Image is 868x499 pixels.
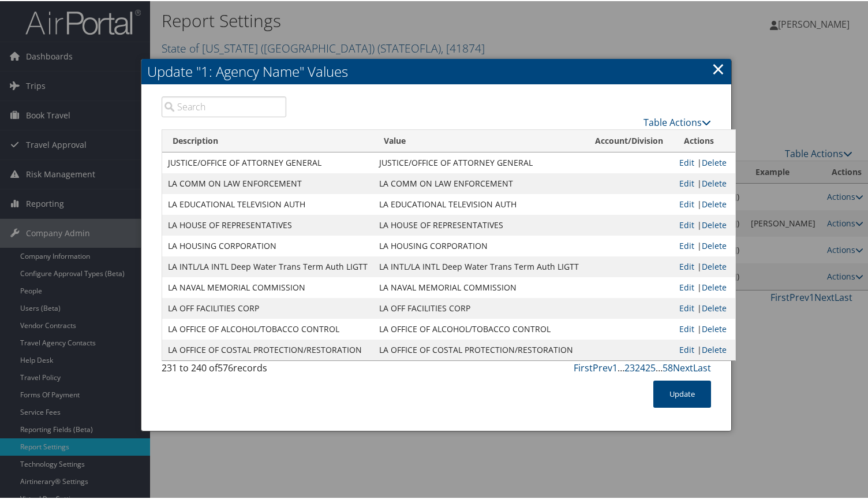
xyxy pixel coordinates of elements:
[674,172,735,193] td: |
[679,156,694,167] a: Edit
[162,360,286,379] div: 231 to 240 of records
[624,360,635,373] a: 23
[674,297,735,318] td: |
[645,360,656,373] a: 25
[702,343,727,354] a: Delete
[679,198,694,208] a: Edit
[674,338,735,359] td: |
[585,129,674,151] th: Account/Division: activate to sort column ascending
[162,234,373,255] td: LA HOUSING CORPORATION
[653,379,711,407] button: Update
[674,234,735,255] td: |
[373,255,585,276] td: LA INTL/LA INTL Deep Water Trans Term Auth LIGTT
[702,322,727,333] a: Delete
[574,360,593,373] a: First
[141,58,731,83] h2: Update "1: Agency Name" Values
[679,218,694,229] a: Edit
[679,281,694,292] a: Edit
[679,239,694,250] a: Edit
[712,56,725,79] a: ×
[373,214,585,234] td: LA HOUSE OF REPRESENTATIVES
[702,156,727,167] a: Delete
[702,281,727,292] a: Delete
[373,297,585,318] td: LA OFF FACILITIES CORP
[702,301,727,312] a: Delete
[162,276,373,297] td: LA NAVAL MEMORIAL COMMISSION
[674,255,735,276] td: |
[679,260,694,271] a: Edit
[643,115,711,128] a: Table Actions
[162,318,373,338] td: LA OFFICE OF ALCOHOL/TOBACCO CONTROL
[702,239,727,250] a: Delete
[162,129,373,151] th: Description: activate to sort column descending
[162,95,286,116] input: Search
[702,177,727,188] a: Delete
[679,301,694,312] a: Edit
[218,360,233,373] span: 576
[679,343,694,354] a: Edit
[673,360,693,373] a: Next
[373,318,585,338] td: LA OFFICE OF ALCOHOL/TOBACCO CONTROL
[162,338,373,359] td: LA OFFICE OF COSTAL PROTECTION/RESTORATION
[674,151,735,172] td: |
[162,193,373,214] td: LA EDUCATIONAL TELEVISION AUTH
[702,260,727,271] a: Delete
[618,360,624,373] span: …
[373,338,585,359] td: LA OFFICE OF COSTAL PROTECTION/RESTORATION
[674,276,735,297] td: |
[593,360,612,373] a: Prev
[674,129,735,151] th: Actions
[663,360,673,373] a: 58
[693,360,711,373] a: Last
[373,151,585,172] td: JUSTICE/OFFICE OF ATTORNEY GENERAL
[373,129,585,151] th: Value: activate to sort column ascending
[674,214,735,234] td: |
[373,193,585,214] td: LA EDUCATIONAL TELEVISION AUTH
[702,198,727,208] a: Delete
[635,360,645,373] a: 24
[656,360,663,373] span: …
[162,214,373,234] td: LA HOUSE OF REPRESENTATIVES
[373,234,585,255] td: LA HOUSING CORPORATION
[162,255,373,276] td: LA INTL/LA INTL Deep Water Trans Term Auth LIGTT
[373,172,585,193] td: LA COMM ON LAW ENFORCEMENT
[373,276,585,297] td: LA NAVAL MEMORIAL COMMISSION
[162,297,373,318] td: LA OFF FACILITIES CORP
[162,151,373,172] td: JUSTICE/OFFICE OF ATTORNEY GENERAL
[612,360,618,373] a: 1
[679,177,694,188] a: Edit
[702,218,727,229] a: Delete
[674,318,735,338] td: |
[162,172,373,193] td: LA COMM ON LAW ENFORCEMENT
[674,193,735,214] td: |
[679,322,694,333] a: Edit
